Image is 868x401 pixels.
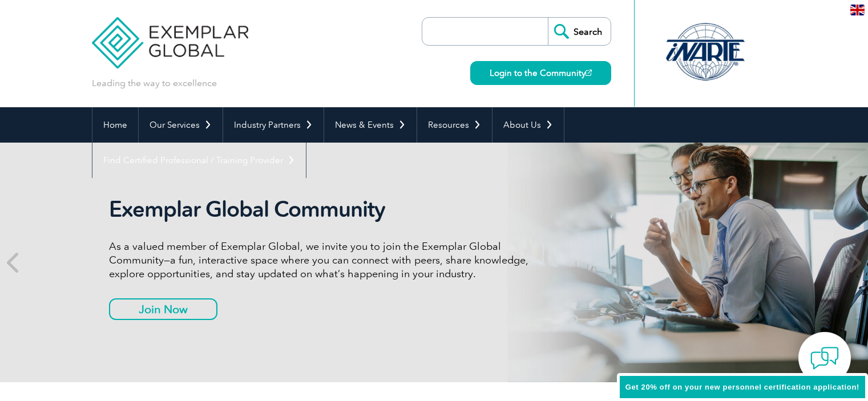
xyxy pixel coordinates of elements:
[139,107,223,143] a: Our Services
[324,107,417,143] a: News & Events
[492,107,564,143] a: About Us
[92,107,138,143] a: Home
[92,77,217,90] p: Leading the way to excellence
[586,70,592,76] img: open_square.png
[417,107,492,143] a: Resources
[109,298,217,320] a: Join Now
[109,196,537,222] h2: Exemplar Global Community
[548,18,611,45] input: Search
[109,240,537,281] p: As a valued member of Exemplar Global, we invite you to join the Exemplar Global Community—a fun,...
[810,344,839,372] img: contact-chat.png
[850,5,865,15] img: en
[92,143,306,178] a: Find Certified Professional / Training Provider
[223,107,324,143] a: Industry Partners
[625,383,859,391] span: Get 20% off on your new personnel certification application!
[470,61,611,85] a: Login to the Community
